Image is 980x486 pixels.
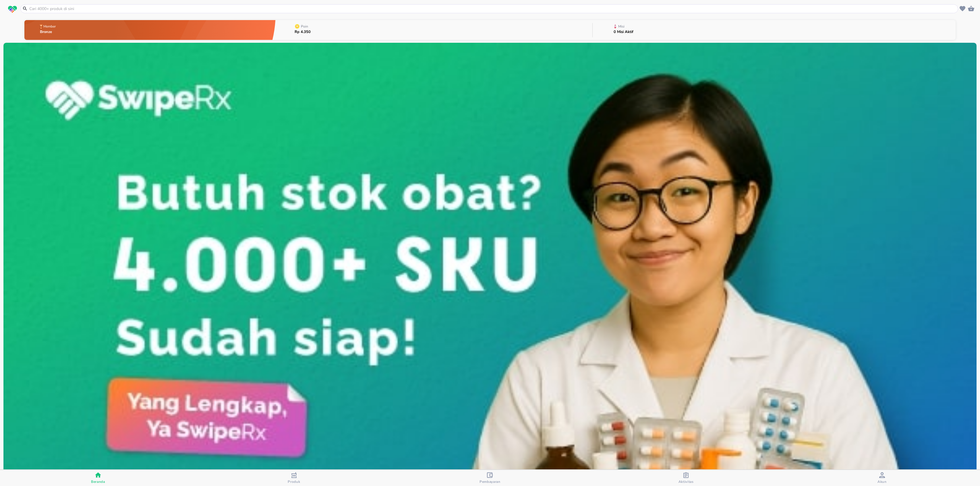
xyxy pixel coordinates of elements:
[295,30,311,34] p: Rp 4.350
[43,25,56,28] p: Member
[588,470,784,486] button: Aktivitas
[593,19,956,41] button: Misi0 Misi Aktif
[301,25,308,28] p: Poin
[24,19,276,41] button: MemberBronze
[679,479,694,484] span: Aktivitas
[276,19,592,41] button: PoinRp 4.350
[480,479,500,484] span: Pembayaran
[614,30,633,34] p: 0 Misi Aktif
[877,479,887,484] span: Akun
[91,479,105,484] span: Beranda
[618,25,625,28] p: Misi
[288,479,300,484] span: Produk
[40,30,57,34] p: Bronze
[29,6,957,12] input: Cari 4000+ produk di sini
[196,470,392,486] button: Produk
[392,470,588,486] button: Pembayaran
[784,470,980,486] button: Akun
[8,6,17,13] img: logo_swiperx_s.bd005f3b.svg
